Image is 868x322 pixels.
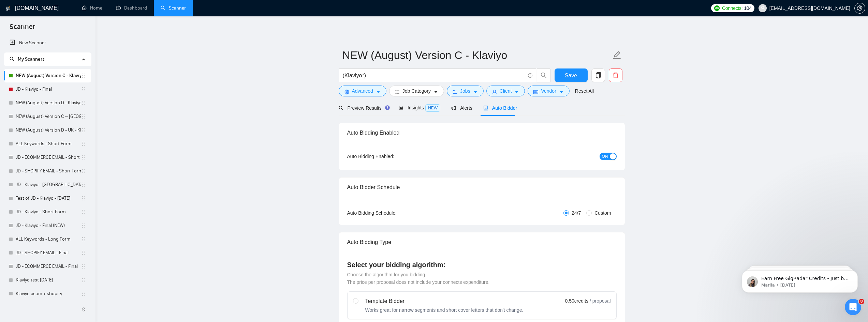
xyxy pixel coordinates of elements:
li: ALL Keywords - Short Form [4,137,91,151]
a: homeHome [82,5,102,11]
span: caret-down [376,89,381,94]
span: Scanner [4,22,41,36]
span: ON [602,153,608,160]
span: holder [81,182,86,187]
span: Advanced [352,87,373,95]
span: holder [81,87,86,92]
span: holder [81,168,86,174]
span: Client [500,87,512,95]
span: search [339,106,343,110]
button: Save [555,68,588,82]
button: settingAdvancedcaret-down [339,86,386,96]
a: JD - SHOPIFY EMAIL - Short Form [16,164,81,178]
li: JD - ECOMMERCE EMAIL - Final [4,260,91,273]
li: JD - SHOPIFY EMAIL - Short Form [4,164,91,178]
span: setting [344,89,349,94]
a: JD - Klaviyo - Final (NEW) [16,219,81,232]
iframe: Intercom live chat [845,299,861,315]
div: Auto Bidder Schedule [347,178,617,197]
span: holder [81,250,86,256]
span: My Scanners [18,56,45,62]
span: Choose the algorithm for you bidding. The price per proposal does not include your connects expen... [347,272,490,285]
span: double-left [81,306,88,313]
span: delete [609,72,622,78]
li: JD - SHOPIFY EMAIL - Final [4,246,91,260]
span: user [492,89,497,94]
a: JD - ECOMMERCE EMAIL - Final [16,260,81,273]
a: JD - SHOPIFY EMAIL - Final [16,246,81,260]
span: bars [395,89,400,94]
span: holder [81,127,86,133]
div: Tooltip anchor [384,105,391,111]
span: area-chart [399,105,403,110]
span: 104 [744,4,751,12]
span: Alerts [451,105,472,111]
li: Test of JD - Klaviyo - 15 July [4,191,91,205]
a: Klaviyo test [DATE] [16,273,81,287]
li: JD - Klaviyo - UK - only [4,178,91,191]
span: holder [81,291,86,296]
a: searchScanner [161,5,186,11]
span: caret-down [473,89,478,94]
button: barsJob Categorycaret-down [389,86,444,96]
a: NEW (August) Version D - Klaviyo [16,96,81,110]
div: Auto Bidding Enabled: [347,153,437,160]
li: NEW (August) Version D - Klaviyo [4,96,91,110]
img: logo [6,3,11,14]
button: idcardVendorcaret-down [528,86,569,96]
li: NEW (August) Version C - Klaviyo [4,69,91,82]
a: ALL Keywords - Short Form [16,137,81,151]
span: holder [81,236,86,242]
a: NEW (August) Version C - Klaviyo [16,69,81,82]
li: ALL Keywords - Long Form [4,232,91,246]
span: Job Category [402,87,431,95]
div: Auto Bidding Schedule: [347,209,437,217]
li: JD - Klaviyo - Final [4,82,91,96]
button: copy [591,68,605,82]
a: NEW (August) Version D - UK - Klaviyo [16,123,81,137]
button: folderJobscaret-down [447,86,484,96]
li: JD - Klaviyo - Final (NEW) [4,219,91,232]
span: Preview Results [339,105,388,111]
span: edit [613,51,621,60]
span: copy [592,72,605,78]
li: NEW (August) Version C – UK - Klaviyo [4,110,91,123]
span: / proposal [590,297,610,304]
a: setting [854,5,865,11]
li: New Scanner [4,36,91,50]
span: Connects: [722,4,742,12]
a: Klaviyo ecom + shopify [16,287,81,301]
input: Search Freelance Jobs... [343,71,525,80]
a: dashboardDashboard [116,5,147,11]
span: 24/7 [569,209,584,217]
span: setting [855,5,865,11]
span: caret-down [433,89,438,94]
span: holder [81,141,86,147]
span: robot [483,106,488,110]
li: Klaviyo ecom + shopify [4,287,91,301]
span: holder [81,114,86,119]
span: Vendor [541,87,556,95]
span: 8 [859,299,864,304]
li: JD - ECOMMERCE EMAIL - Short Form [4,151,91,164]
span: holder [81,73,86,78]
input: Scanner name... [342,47,611,64]
span: holder [81,223,86,228]
div: Template Bidder [365,297,524,305]
span: Insights [399,105,440,110]
a: Test of JD - Klaviyo - [DATE] [16,191,81,205]
span: My Scanners [10,56,45,62]
img: upwork-logo.png [714,5,720,11]
a: New Scanner [10,36,86,50]
a: Reset All [575,87,594,95]
span: search [537,72,550,78]
span: idcard [533,89,538,94]
span: NEW [425,104,440,112]
a: JD - ECOMMERCE EMAIL - Short Form [16,151,81,164]
span: user [760,6,765,11]
div: Works great for narrow segments and short cover letters that don't change. [365,307,524,313]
